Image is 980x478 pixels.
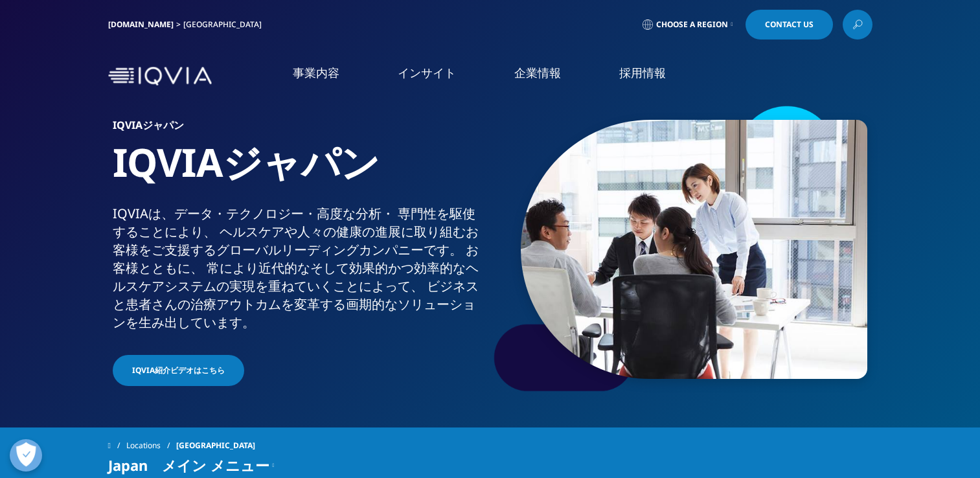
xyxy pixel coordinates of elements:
[398,65,456,81] a: インサイト
[176,434,255,457] span: [GEOGRAPHIC_DATA]
[108,19,174,30] a: [DOMAIN_NAME]
[521,120,867,379] img: 873_asian-businesspeople-meeting-in-office.jpg
[126,434,176,457] a: Locations
[113,205,485,332] div: IQVIAは、​データ・​テクノロジー・​高度な​分析・​ 専門性を​駆使する​ことに​より、​ ヘルスケアや​人々の​健康の​進展に​取り組む​お客様を​ご支援​する​グローバル​リーディング...
[113,355,244,386] a: IQVIA紹介ビデオはこちら
[514,65,561,81] a: 企業情報
[108,457,269,473] span: Japan メイン メニュー
[619,65,666,81] a: 採用情報
[10,439,42,472] button: 優先設定センターを開く
[293,65,339,81] a: 事業内容
[217,45,872,107] nav: Primary
[746,10,833,40] a: Contact Us
[183,19,267,30] div: [GEOGRAPHIC_DATA]
[132,365,225,376] span: IQVIA紹介ビデオはこちら
[113,138,485,205] h1: IQVIAジャパン
[765,21,814,28] span: Contact Us
[113,120,485,138] h6: IQVIAジャパン
[656,19,728,30] span: Choose a Region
